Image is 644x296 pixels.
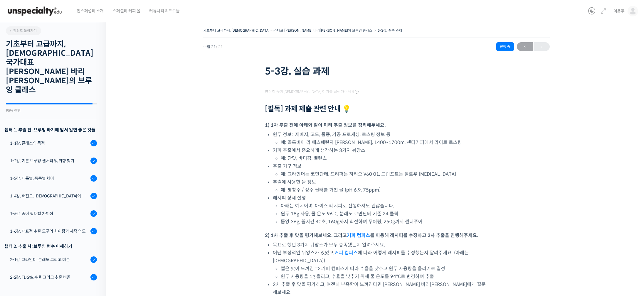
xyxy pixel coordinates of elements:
li: 예: 평창수 / 정수 필터를 거친 물 (pH 6.9, 75ppm) [281,186,488,194]
li: 목표로 했던 3가지 뉘앙스가 모두 충족됐는지 알려주세요. [273,241,488,249]
div: 1-3강. 대륙별, 품종별 차이 [10,175,89,182]
span: / 21 [216,44,223,49]
strong: 1) 1차 추출 전에 아래와 같이 미리 추출 정보를 정리해두세요. [265,122,386,128]
li: 떫은 맛이 느껴짐 => 커피 컴퍼스에 따라 수율을 낮추고 원두 사용량을 올리기로 결정 [281,265,488,273]
span: 강의로 돌아가기 [9,28,37,33]
li: 예: 단맛, 바디감, 밸런스 [281,154,488,162]
div: 1-1강. 클래스의 목적 [10,140,89,146]
li: 예: 콜롬비아 라 에스페란자 [PERSON_NAME], 1400~1700m, 센터커피에서 라이트 로스팅 [281,138,488,146]
div: 1-4강. 배전도, [DEMOGRAPHIC_DATA]이 미치는 영향 [10,193,89,199]
strong: [필독] 과제 제출 관련 안내 💡 [265,104,351,113]
div: 95% 진행 [6,109,97,112]
a: ←이전 [517,42,533,51]
div: 1-6강. 대표적 추출 도구의 차이점과 제작 의도 [10,228,89,234]
li: 커피 추출에서 중요하게 생각하는 3가지 뉘앙스 [273,146,488,162]
strong: 2) 1차 추출 후 맛을 평가해보세요. 그리고 를 이용해 레시피를 수정하고 2차 추출을 진행해주세요. [265,232,478,239]
a: 5-3강. 실습 과제 [378,28,402,33]
div: 1-2강. 기본 브루잉 센서리 및 취향 찾기 [10,158,89,164]
a: 커피 컴퍼스 [334,250,358,256]
div: 2-1강. 그라인더, 분쇄도 그리고 미분 [10,256,89,263]
a: 강의로 돌아가기 [6,26,41,35]
li: 어떤 부정적인 뉘앙스가 있었고, 에 따라 어떻게 레시피를 수정했는지 알려주세요. (아래는 [DEMOGRAPHIC_DATA]) [273,249,488,280]
div: 2-2강. TDS%, 수율 그리고 추출 비율 [10,274,89,280]
span: ← [517,43,533,51]
span: 이용주 [613,9,625,14]
li: 뜸양 36g, 뜸시간 40초, 160g까지 회전하며 푸어링, 250g까지 센터푸어 [281,218,488,226]
li: 예: 그라인더는 코만단테, 드리퍼는 하리오 V60 01, 드립포트는 펠로우 [MEDICAL_DATA] [281,170,488,178]
h3: 챕터 1. 추출 전: 브루잉 하기에 앞서 알면 좋은 것들 [4,126,97,134]
h1: 5-3강. 실습 과제 [265,66,488,77]
li: 원두 정보: 재배지, 고도, 품종, 가공 프로세싱, 로스팅 정보 등 [273,131,488,146]
span: 영상이 끊기[DEMOGRAPHIC_DATA] 여기를 클릭해주세요 [265,89,359,94]
a: 커피 컴퍼스 [347,232,370,239]
a: 기초부터 고급까지, [DEMOGRAPHIC_DATA] 국가대표 [PERSON_NAME] 바리[PERSON_NAME]의 브루잉 클래스 [203,28,372,33]
li: 추출 기구 정보 [273,162,488,178]
div: 진행 중 [496,42,514,51]
div: 1-5강. 종이 필터별 차이점 [10,210,89,217]
li: 원두 18g 사용, 물 온도 96°C, 분쇄도 코만단테 기준 24 클릭 [281,210,488,218]
div: 챕터 2. 추출 시: 브루잉 변수 이해하기 [4,242,97,250]
li: 추출에 사용한 물 정보 [273,178,488,194]
li: 원두 사용량을 1g 올리고, 수율을 낮추기 위해 물 온도를 94°C로 변경하여 추출 [281,273,488,280]
span: 수업 21 [203,45,223,49]
h2: 기초부터 고급까지, [DEMOGRAPHIC_DATA] 국가대표 [PERSON_NAME] 바리[PERSON_NAME]의 브루잉 클래스 [6,40,97,94]
li: 아래는 예시이며, 아이스 레시피로 진행하셔도 괜찮습니다. [281,202,488,210]
li: 레시피 상세 설명 [273,194,488,226]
